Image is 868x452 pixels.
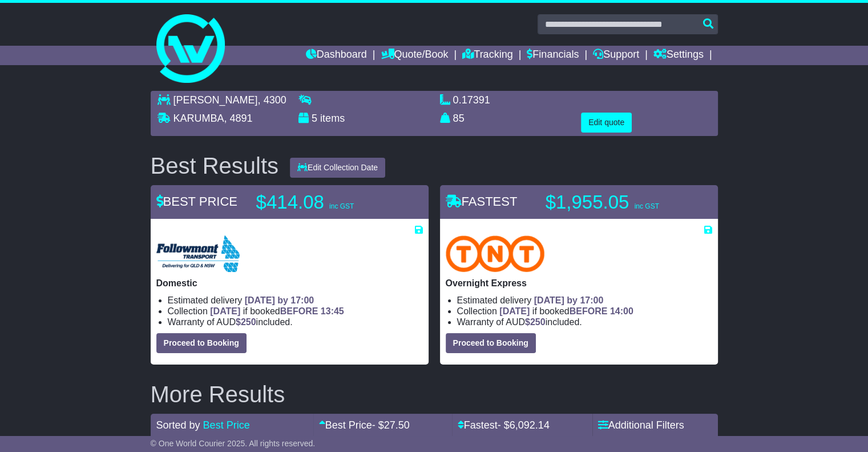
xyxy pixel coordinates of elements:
a: Support [593,46,639,65]
span: FASTEST [446,194,518,209]
a: Financials [527,46,579,65]
span: 13:45 [321,306,344,316]
span: , 4300 [258,94,286,106]
span: , 4891 [224,113,253,124]
li: Warranty of AUD included. [457,317,712,327]
p: $414.08 [256,191,399,214]
h2: More Results [151,382,718,407]
button: Proceed to Booking [446,333,536,353]
span: $ [525,317,546,327]
span: [DATE] by 17:00 [245,295,314,305]
span: BEST PRICE [156,194,237,209]
a: Best Price [203,419,250,431]
span: 6,092.14 [510,419,550,431]
span: items [320,113,345,124]
span: © One World Courier 2025. All rights reserved. [151,439,316,448]
li: Estimated delivery [168,295,423,306]
span: 250 [241,317,256,327]
span: if booked [499,306,633,316]
li: Collection [457,306,712,317]
a: Best Price- $27.50 [319,419,410,431]
a: Settings [653,46,704,65]
button: Proceed to Booking [156,333,247,353]
li: Warranty of AUD included. [168,317,423,327]
span: 85 [453,113,465,124]
span: [DATE] by 17:00 [534,295,604,305]
p: Domestic [156,278,423,289]
span: 14:00 [610,306,633,316]
li: Collection [168,306,423,317]
span: BEFORE [570,306,608,316]
span: - $ [372,419,410,431]
span: inc GST [634,202,659,210]
span: 5 [312,113,317,124]
button: Edit quote [581,113,632,133]
a: Additional Filters [598,419,684,431]
span: inc GST [329,202,354,210]
li: Estimated delivery [457,295,712,306]
span: $ [236,317,256,327]
span: [DATE] [499,306,530,316]
a: Dashboard [306,46,367,65]
span: - $ [498,419,550,431]
img: Followmont Transport: Domestic [156,235,240,272]
span: if booked [210,306,344,316]
p: Overnight Express [446,278,712,289]
span: 0.17391 [453,94,490,106]
a: Quote/Book [381,46,448,65]
span: 250 [530,317,546,327]
a: Fastest- $6,092.14 [458,419,550,431]
span: BEFORE [280,306,318,316]
span: [DATE] [210,306,240,316]
img: TNT Domestic: Overnight Express [446,235,545,272]
span: 27.50 [384,419,410,431]
span: Sorted by [156,419,200,431]
span: [PERSON_NAME] [173,94,258,106]
button: Edit Collection Date [290,158,385,178]
span: KARUMBA [173,113,224,124]
a: Tracking [462,46,512,65]
p: $1,955.05 [546,191,688,214]
div: Best Results [145,153,285,178]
